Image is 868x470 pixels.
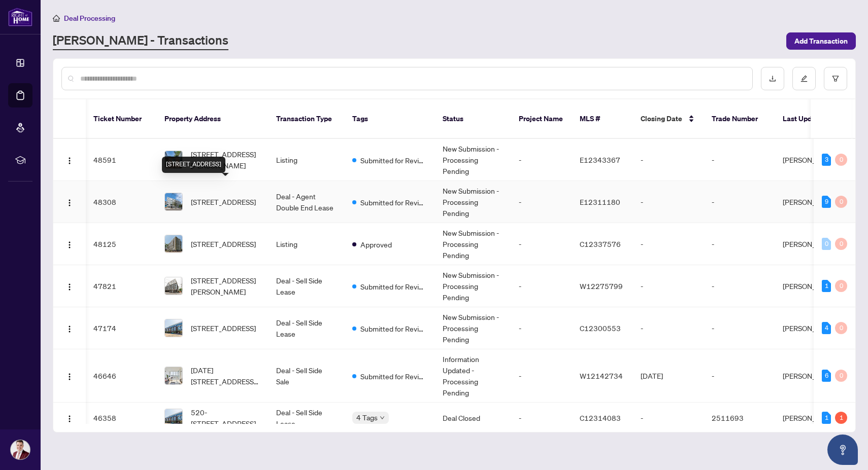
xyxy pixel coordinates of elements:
img: thumbnail-img [165,235,182,252]
td: Deal - Sell Side Lease [268,403,344,433]
span: [DATE][STREET_ADDRESS][PERSON_NAME] [191,365,260,387]
button: Open asap [827,435,858,465]
th: Last Updated By [775,99,851,139]
td: Deal - Agent Double End Lease [268,181,344,223]
img: Logo [65,199,74,207]
span: C12314083 [580,413,621,422]
td: - [632,181,704,223]
td: - [632,223,704,265]
span: Closing Date [641,113,682,124]
td: 48125 [85,223,156,265]
td: 47821 [85,265,156,307]
td: Information Updated - Processing Pending [435,349,511,403]
span: [STREET_ADDRESS] [191,238,256,249]
div: 0 [835,154,847,166]
td: [PERSON_NAME] [775,307,851,349]
td: 48308 [85,181,156,223]
div: [STREET_ADDRESS] [162,157,225,173]
td: [PERSON_NAME] [775,139,851,181]
th: Status [435,99,511,139]
td: [DATE] [632,349,704,403]
span: W12275799 [580,281,623,291]
span: E12311180 [580,197,620,206]
th: MLS # [572,99,632,139]
th: Closing Date [632,99,704,139]
td: New Submission - Processing Pending [435,181,511,223]
button: Logo [61,368,78,384]
div: 0 [822,238,831,250]
td: New Submission - Processing Pending [435,139,511,181]
div: 1 [822,412,831,424]
td: New Submission - Processing Pending [435,223,511,265]
span: Deal Processing [64,14,115,23]
span: 4 Tags [356,412,378,423]
td: - [511,265,572,307]
td: 2511693 [704,403,775,433]
button: Add Transaction [786,32,856,50]
div: 4 [822,322,831,334]
span: Add Transaction [794,33,848,49]
button: Logo [61,152,78,168]
span: down [380,415,385,420]
td: - [632,139,704,181]
span: [STREET_ADDRESS][PERSON_NAME] [191,149,260,171]
td: 48591 [85,139,156,181]
img: Logo [65,373,74,381]
span: E12343367 [580,155,620,164]
td: - [704,349,775,403]
div: 3 [822,154,831,166]
th: Project Name [511,99,572,139]
span: Submitted for Review [360,197,426,208]
img: thumbnail-img [165,193,182,210]
img: thumbnail-img [165,277,182,295]
td: Deal Closed [435,403,511,433]
span: [STREET_ADDRESS] [191,322,256,334]
td: - [511,307,572,349]
span: Approved [360,239,392,250]
span: home [53,15,60,22]
img: thumbnail-img [165,151,182,168]
img: Logo [65,415,74,423]
td: 47174 [85,307,156,349]
button: Logo [61,410,78,426]
td: New Submission - Processing Pending [435,265,511,307]
span: [STREET_ADDRESS] [191,196,256,207]
div: 6 [822,370,831,382]
span: Submitted for Review [360,371,426,382]
button: Logo [61,194,78,210]
td: Listing [268,139,344,181]
img: thumbnail-img [165,367,182,384]
td: - [704,223,775,265]
button: Logo [61,278,78,294]
span: filter [832,75,839,82]
td: 46358 [85,403,156,433]
td: - [511,223,572,265]
div: 1 [835,412,847,424]
div: 0 [835,238,847,250]
td: - [511,403,572,433]
td: [PERSON_NAME] [775,349,851,403]
th: Tags [344,99,435,139]
img: Logo [65,325,74,333]
span: Submitted for Review [360,323,426,334]
td: New Submission - Processing Pending [435,307,511,349]
button: download [761,67,784,90]
div: 0 [835,370,847,382]
img: Profile Icon [11,440,30,459]
img: Logo [65,241,74,249]
th: Property Address [156,99,268,139]
button: filter [824,67,847,90]
td: [PERSON_NAME] [775,265,851,307]
button: Logo [61,236,78,252]
td: - [632,265,704,307]
div: 1 [822,280,831,292]
td: - [511,139,572,181]
img: thumbnail-img [165,409,182,426]
img: logo [8,8,32,26]
td: Deal - Sell Side Sale [268,349,344,403]
td: - [511,181,572,223]
td: Listing [268,223,344,265]
span: C12337576 [580,239,621,248]
td: - [632,403,704,433]
td: - [511,349,572,403]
